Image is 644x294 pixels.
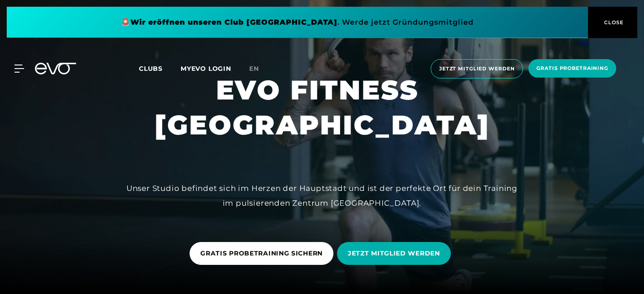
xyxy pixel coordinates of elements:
span: JETZT MITGLIED WERDEN [348,249,440,258]
a: GRATIS PROBETRAINING SICHERN [190,235,337,272]
span: CLOSE [602,18,624,26]
span: Clubs [139,65,163,73]
a: en [249,64,270,74]
span: en [249,65,259,73]
a: Clubs [139,64,181,73]
a: JETZT MITGLIED WERDEN [337,235,454,272]
a: Gratis Probetraining [526,59,619,78]
button: CLOSE [588,7,637,38]
div: Unser Studio befindet sich im Herzen der Hauptstadt und ist der perfekte Ort für dein Training im... [121,181,524,210]
span: Gratis Probetraining [536,65,608,72]
a: MYEVO LOGIN [181,65,231,73]
a: Jetzt Mitglied werden [428,59,526,78]
span: Jetzt Mitglied werden [439,65,514,73]
span: GRATIS PROBETRAINING SICHERN [200,249,323,258]
h1: EVO FITNESS [GEOGRAPHIC_DATA] [155,73,490,143]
